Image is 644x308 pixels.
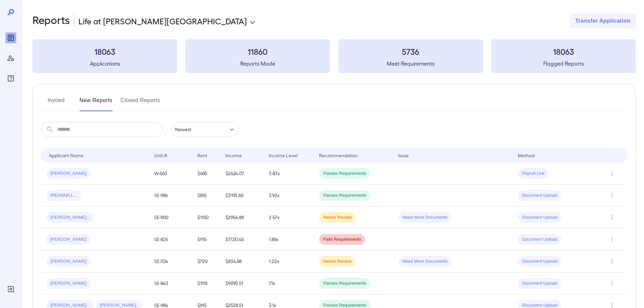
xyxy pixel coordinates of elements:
span: Needs Review [319,214,356,221]
span: [PERSON_NAME].. [46,214,93,221]
td: $9093.51 [220,273,263,294]
span: Passes Requirements [319,170,370,177]
td: $2954.88 [220,207,263,229]
div: Recommendation [319,151,358,159]
td: SE-826 [149,229,192,251]
td: $3193.60 [220,185,263,207]
td: 1.88x [263,229,314,251]
button: Row Actions [606,278,617,289]
span: Document Upload [518,236,561,243]
td: $2624.07 [220,163,263,185]
button: Row Actions [606,212,617,223]
td: 3.92x [263,185,314,207]
h5: Meet Requirements [338,60,483,68]
span: Document Upload [518,280,561,287]
td: 2.57x [263,207,314,229]
span: Needs Review [319,258,356,265]
button: Invited [41,95,71,111]
div: Rent [197,151,208,159]
span: Need More Documents [398,258,452,265]
span: IREANNA L... [46,192,81,199]
span: Document Upload [518,192,561,199]
button: Transfer Application [570,14,636,28]
div: FAQ [5,73,16,84]
span: Fails Requirements [319,236,365,243]
span: Payroll Link [518,170,549,177]
button: Row Actions [606,190,617,201]
h5: Reports Made [185,60,330,68]
h3: 18063 [491,46,636,57]
td: $915 [192,229,220,251]
td: $1150 [192,207,220,229]
button: Row Actions [606,234,617,245]
span: [PERSON_NAME] [46,258,91,265]
button: Closed Reports [121,95,160,111]
td: SE-986 [149,185,192,207]
span: [PERSON_NAME] [46,236,91,243]
h3: 5736 [338,46,483,57]
h5: Applications [32,60,177,68]
td: SE-900 [149,207,192,229]
div: Reports [5,32,16,43]
p: Life at [PERSON_NAME][GEOGRAPHIC_DATA] [78,16,247,26]
button: Row Actions [606,256,617,267]
span: Passes Requirements [319,280,370,287]
div: Income Level [269,151,297,159]
td: $1720.45 [220,229,263,251]
td: $815 [192,185,220,207]
td: 1.22x [263,251,314,273]
div: Issue [398,151,409,159]
div: Manage Users [5,53,16,64]
td: $1115 [192,273,220,294]
td: $720 [192,251,220,273]
div: Unit # [154,151,167,159]
td: SE-704 [149,251,192,273]
td: $685 [192,163,220,185]
span: [PERSON_NAME] [46,170,91,177]
h5: Flagged Reports [491,60,636,68]
td: 3.83x [263,163,314,185]
td: SE-843 [149,273,192,294]
button: New Reports [79,95,113,111]
h2: Reports [32,14,70,28]
div: Newest [171,122,238,137]
span: Passes Requirements [319,192,370,199]
div: Log Out [5,284,16,294]
h3: 11860 [185,46,330,57]
button: Row Actions [606,168,617,179]
h3: 18063 [32,46,177,57]
td: W-563 [149,163,192,185]
span: Document Upload [518,258,561,265]
summary: 18063Applications11860Reports Made5736Meet Requirements18063Flagged Reports [32,39,636,73]
td: $834.88 [220,251,263,273]
div: Income [225,151,242,159]
span: Document Upload [518,214,561,221]
div: Method [518,151,534,159]
div: Applicant Name [49,151,84,159]
span: [PERSON_NAME] [46,280,91,287]
td: 7.1x [263,273,314,294]
span: Need More Documents [398,214,452,221]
